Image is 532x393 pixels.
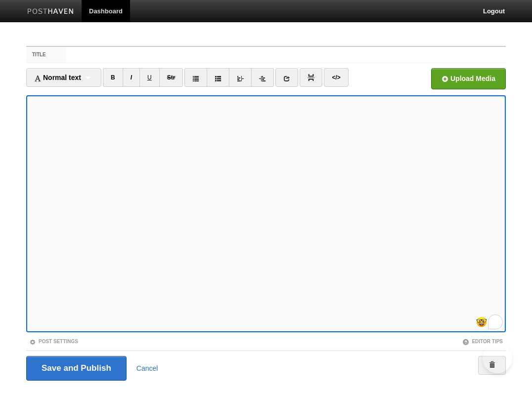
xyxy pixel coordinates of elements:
a: Post Settings [29,339,78,344]
input: Save and Publish [26,356,127,381]
a: Editor Tips [462,339,503,344]
label: Title [26,47,66,63]
img: pagebreak-icon.png [308,74,314,81]
span: Normal text [34,74,81,81]
a: I [123,68,140,87]
a: Str [159,68,183,87]
a: Cancel [136,364,158,372]
a: </> [324,68,348,87]
img: Posthaven-bar [27,8,74,16]
a: U [139,68,160,87]
del: Str [167,74,176,81]
iframe: Help Scout Beacon - Open [483,344,512,373]
a: B [103,68,123,87]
